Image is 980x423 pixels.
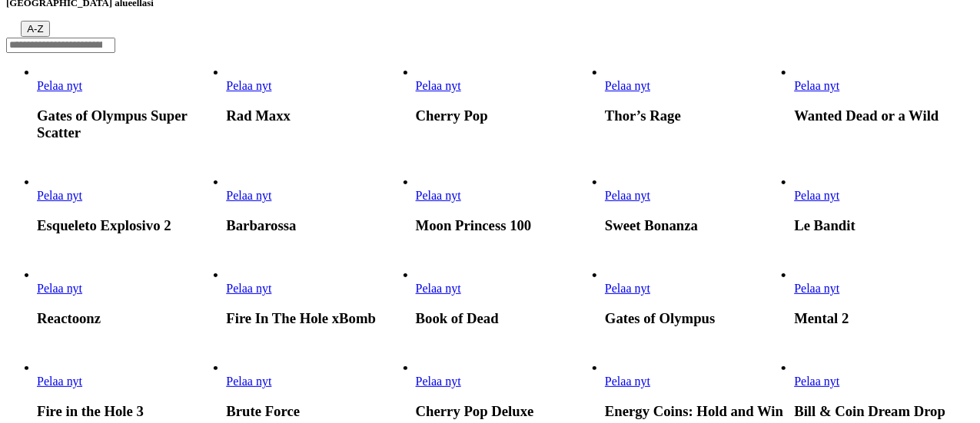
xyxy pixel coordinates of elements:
a: Gates of Olympus Super Scatter [37,79,82,92]
article: Gates of Olympus [605,268,785,327]
article: Fire in the Hole 3 [37,361,217,420]
article: Esqueleto Explosivo 2 [37,175,217,234]
h3: Cherry Pop Deluxe [416,403,596,420]
a: Rad Maxx [226,79,271,92]
span: Pelaa nyt [416,189,461,202]
span: Pelaa nyt [37,189,82,202]
a: Esqueleto Explosivo 2 [37,189,82,202]
h3: Cherry Pop [416,107,596,124]
a: Brute Force [226,375,271,388]
span: Pelaa nyt [226,375,271,388]
h3: Wanted Dead or a Wild [794,107,974,124]
a: Reactoonz [37,282,82,295]
article: Rad Maxx [226,65,406,124]
a: Le Bandit [794,189,839,202]
a: Fire in the Hole 3 [37,375,82,388]
h3: Le Bandit [794,217,974,234]
a: Mental 2 [794,282,839,295]
article: Cherry Pop Deluxe [416,361,596,420]
a: Energy Coins: Hold and Win [605,375,650,388]
article: Barbarossa [226,175,406,234]
article: Energy Coins: Hold and Win [605,361,785,420]
span: Pelaa nyt [226,282,271,295]
h3: Energy Coins: Hold and Win [605,403,785,420]
h3: Book of Dead [416,310,596,327]
a: Wanted Dead or a Wild [794,79,839,92]
a: Sweet Bonanza [605,189,650,202]
a: Thor’s Rage [605,79,650,92]
h3: Thor’s Rage [605,107,785,124]
article: Bill & Coin Dream Drop [794,361,974,420]
a: Cherry Pop Deluxe [416,375,461,388]
h3: Gates of Olympus [605,310,785,327]
span: Pelaa nyt [605,375,650,388]
h3: Reactoonz [37,310,217,327]
span: Pelaa nyt [37,375,82,388]
article: Gates of Olympus Super Scatter [37,65,217,141]
article: Wanted Dead or a Wild [794,65,974,124]
h3: Bill & Coin Dream Drop [794,403,974,420]
article: Brute Force [226,361,406,420]
span: Pelaa nyt [794,79,839,92]
button: A-Z [21,21,49,37]
input: Search [6,38,115,53]
article: Moon Princess 100 [416,175,596,234]
article: Reactoonz [37,268,217,327]
h3: Rad Maxx [226,107,406,124]
h3: Moon Princess 100 [416,217,596,234]
span: Pelaa nyt [794,375,839,388]
span: Pelaa nyt [794,189,839,202]
span: Pelaa nyt [226,189,271,202]
span: Pelaa nyt [416,375,461,388]
span: Pelaa nyt [605,79,650,92]
h3: Mental 2 [794,310,974,327]
article: Thor’s Rage [605,65,785,124]
h3: Fire in the Hole 3 [37,403,217,420]
a: Moon Princess 100 [416,189,461,202]
a: Gates of Olympus [605,282,650,295]
h3: Barbarossa [226,217,406,234]
a: Bill & Coin Dream Drop [794,375,839,388]
h3: Fire In The Hole xBomb [226,310,406,327]
h3: Gates of Olympus Super Scatter [37,107,217,141]
span: Pelaa nyt [37,79,82,92]
span: A-Z [27,23,43,35]
span: Pelaa nyt [416,282,461,295]
h3: Sweet Bonanza [605,217,785,234]
span: Pelaa nyt [605,282,650,295]
span: Pelaa nyt [226,79,271,92]
h3: Esqueleto Explosivo 2 [37,217,217,234]
article: Mental 2 [794,268,974,327]
article: Fire In The Hole xBomb [226,268,406,327]
span: Pelaa nyt [794,282,839,295]
span: Pelaa nyt [605,189,650,202]
a: Barbarossa [226,189,271,202]
article: Le Bandit [794,175,974,234]
h3: Brute Force [226,403,406,420]
span: Pelaa nyt [37,282,82,295]
a: Cherry Pop [416,79,461,92]
span: Pelaa nyt [416,79,461,92]
article: Cherry Pop [416,65,596,124]
a: Book of Dead [416,282,461,295]
article: Sweet Bonanza [605,175,785,234]
a: Fire In The Hole xBomb [226,282,271,295]
article: Book of Dead [416,268,596,327]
